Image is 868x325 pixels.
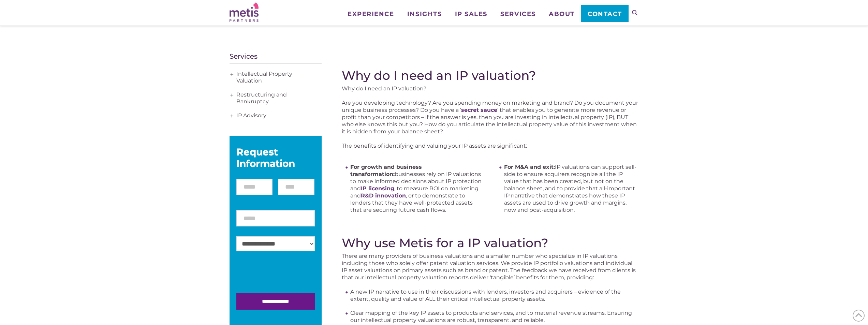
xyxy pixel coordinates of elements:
span: + [228,88,236,102]
span: + [228,109,236,123]
a: Restructuring and Bankruptcy [230,88,322,109]
li: businesses rely on IP valuations to make informed decisions about IP protection and , to measure ... [350,163,485,213]
h2: Why use Metis for a IP valuation? [342,236,638,250]
li: IP valuations can support sell-side to ensure acquirers recognize all the IP value that has been ... [504,163,638,213]
img: Metis Partners [230,2,259,22]
span: Insights [407,11,442,17]
strong: For M&A and exit: [504,164,555,170]
a: IP licensing [361,185,394,192]
a: Intellectual Property Valuation [230,67,322,88]
a: IP Advisory [230,109,322,123]
span: Experience [348,11,394,17]
iframe: reCAPTCHA [236,261,340,288]
a: secret sauce [461,107,497,113]
li: Clear mapping of the key IP assets to products and services, and to material revenue streams. Ens... [350,309,638,324]
span: Contact [588,11,622,17]
li: A new IP narrative to use in their discussions with lenders, investors and acquirers – evidence o... [350,288,638,302]
p: Why do I need an IP valuation? [342,85,638,92]
a: Contact [581,5,628,22]
span: Services [500,11,535,17]
p: Are you developing technology? Are you spending money on marketing and brand? Do you document you... [342,99,638,135]
a: R&D innovation [361,192,406,199]
div: Request Information [236,146,315,169]
h4: Services [230,53,322,64]
span: + [228,68,236,81]
span: About [549,11,575,17]
h2: Why do I need an IP valuation? [342,68,638,83]
strong: For growth and business transformation: [350,164,422,177]
span: Back to Top [853,310,865,322]
p: The benefits of identifying and valuing your IP assets are significant: [342,142,638,149]
span: IP Sales [455,11,487,17]
p: There are many providers of business valuations and a smaller number who specialize in IP valuati... [342,252,638,281]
